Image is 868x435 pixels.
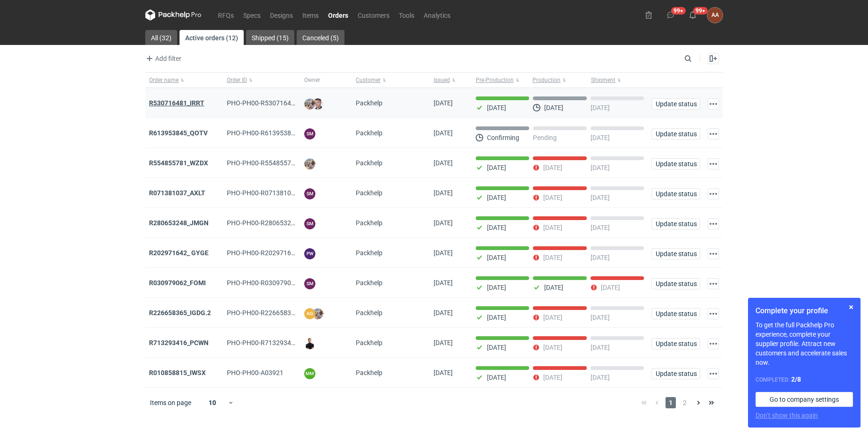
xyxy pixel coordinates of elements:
p: [DATE] [544,104,563,111]
span: Packhelp [356,99,382,107]
figcaption: PW [304,248,315,259]
img: Michał Palasek [304,98,315,110]
span: Items on page [150,398,191,407]
p: [DATE] [544,284,563,291]
span: Update status [656,310,696,317]
div: Completed: [756,375,853,384]
img: Michał Palasek [312,308,323,319]
figcaption: AG [304,308,315,319]
span: PHO-PH00-R071381037_AXLT [227,189,316,197]
a: R202971642_ GYGE [149,249,209,257]
a: R613953845_QOTV [149,129,208,137]
p: [DATE] [487,344,506,351]
button: Update status [651,338,700,349]
p: [DATE] [543,224,562,231]
span: 17/05/2024 [434,219,453,227]
span: PHO-PH00-R202971642_-GYGE [227,249,320,257]
a: Orders [323,9,353,21]
div: Agnieszka Andrzejewska [707,7,723,23]
a: R226658365_IGDG.2 [149,309,211,317]
a: Items [298,9,323,21]
span: Update status [656,370,696,377]
img: Tomasz Kubiak [304,338,315,349]
button: Actions [708,308,719,319]
a: Shipped (15) [246,30,294,45]
figcaption: SM [304,218,315,229]
span: Update status [656,131,696,137]
button: Don’t show this again [756,411,818,420]
a: R530716481_IRRT [149,99,204,107]
span: Packhelp [356,129,382,137]
span: Production [532,76,561,84]
p: [DATE] [591,134,610,141]
button: Order ID [223,73,301,88]
a: Designs [265,9,298,21]
button: Pre-Production [472,73,531,88]
p: [DATE] [487,314,506,321]
span: 31/07/2025 [434,99,453,107]
button: Actions [708,218,719,229]
span: 16/10/2024 [434,159,453,167]
span: Order ID [227,76,247,84]
button: Update status [651,248,700,259]
img: Maciej Sikora [312,98,323,110]
p: [DATE] [543,314,562,321]
span: 2 [680,397,690,408]
button: Actions [708,128,719,140]
a: Go to company settings [756,392,853,407]
button: Update status [651,218,700,229]
span: Shipment [591,76,615,84]
span: Packhelp [356,189,382,197]
p: [DATE] [487,224,506,231]
button: Issued [430,73,472,88]
button: Actions [708,248,719,259]
button: Customer [352,73,430,88]
span: Update status [656,101,696,107]
span: PHO-PH00-A03921 [227,369,284,376]
p: [DATE] [591,344,610,351]
strong: R010858815_IWSX [149,369,206,376]
span: PHO-PH00-R613953845_QOTV [227,129,319,137]
button: Actions [708,98,719,110]
a: R071381037_AXLT [149,189,205,197]
figcaption: SM [304,278,315,289]
p: Confirming [487,134,519,141]
span: Packhelp [356,249,382,257]
span: Packhelp [356,339,382,347]
button: 99+ [663,7,678,22]
span: Packhelp [356,309,382,317]
p: [DATE] [487,104,506,111]
a: Specs [239,9,265,21]
a: R030979062_FOMI [149,279,206,287]
a: All (32) [145,30,177,45]
p: [DATE] [487,254,506,261]
p: Pending [533,134,557,141]
button: Update status [651,368,700,379]
span: 12/10/2023 [434,339,453,347]
figcaption: SM [304,188,315,199]
button: Shipment [589,73,648,88]
span: Update status [656,161,696,167]
span: 1 [666,397,676,408]
img: Michał Palasek [304,158,315,170]
span: PHO-PH00-R713293416_PCWN [227,339,320,347]
h1: Complete your profile [756,305,853,317]
button: Order name [145,73,223,88]
strong: R280653248_JMGN [149,219,209,227]
a: R554855781_WZDX [149,159,208,167]
p: [DATE] [591,224,610,231]
a: Active orders (12) [180,30,244,45]
span: Packhelp [356,279,382,287]
span: 12/10/2023 [434,309,453,317]
strong: R713293416_PCWN [149,339,209,347]
button: Actions [708,188,719,199]
button: AA [707,7,723,23]
figcaption: SM [304,128,315,140]
span: Packhelp [356,219,382,227]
